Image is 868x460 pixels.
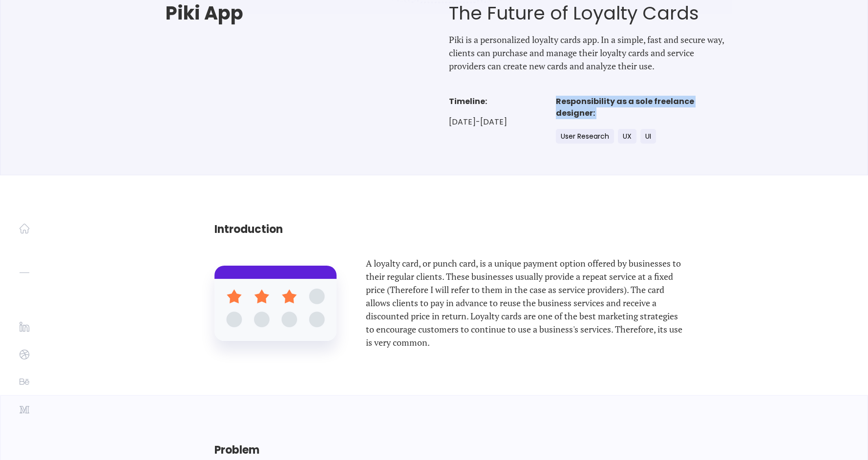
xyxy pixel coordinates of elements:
h6: Introduction [214,221,683,237]
h1: Problem [214,442,683,458]
p: [DATE]-[DATE] [449,117,507,127]
h1: Piki App [166,2,449,24]
h4: Timeline: [449,96,507,107]
p: A loyalty card, or punch card, is a unique payment option offered by businesses to their regular ... [366,257,683,349]
p: Piki is a personalized loyalty cards app. In a simple, fast and secure way, clients can purchase ... [449,33,732,73]
h4: Responsibility as a sole freelance designer: [556,96,732,119]
h1: The Future of Loyalty Cards [449,2,732,24]
div: User Research [556,129,614,144]
div: UX [618,129,636,144]
div: UI [640,129,656,144]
